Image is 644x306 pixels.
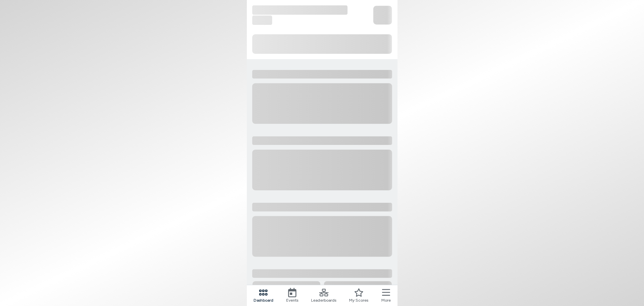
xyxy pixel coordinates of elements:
[311,288,336,303] a: Leaderboards
[311,297,336,303] span: Leaderboards
[254,297,273,303] span: Dashboard
[286,288,298,303] a: Events
[349,288,368,303] a: My Scores
[381,297,391,303] span: More
[254,288,273,303] a: Dashboard
[349,297,368,303] span: My Scores
[381,288,391,303] button: More
[286,297,298,303] span: Events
